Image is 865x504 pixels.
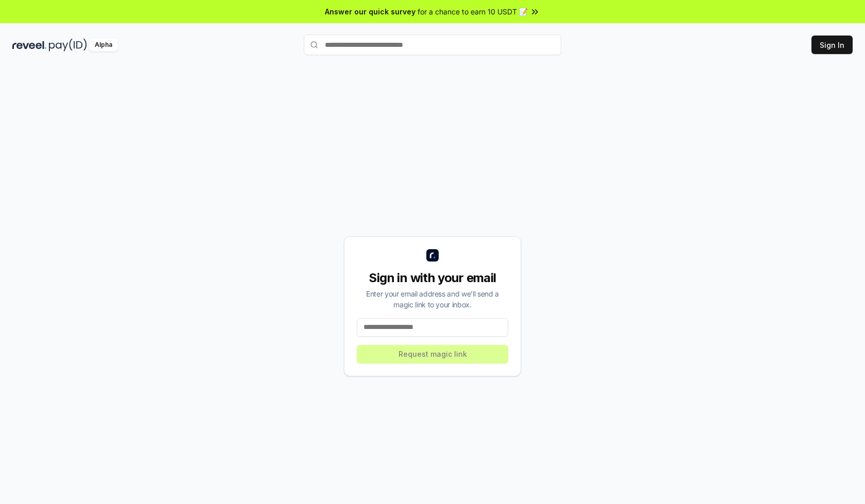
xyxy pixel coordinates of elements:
[357,288,508,310] div: Enter your email address and we’ll send a magic link to your inbox.
[49,39,87,51] img: pay_id
[418,6,528,17] span: for a chance to earn 10 USDT 📝
[89,39,118,51] div: Alpha
[811,36,853,54] button: Sign In
[357,270,508,286] div: Sign in with your email
[325,6,416,17] span: Answer our quick survey
[426,249,439,262] img: logo_small
[12,39,47,51] img: reveel_dark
